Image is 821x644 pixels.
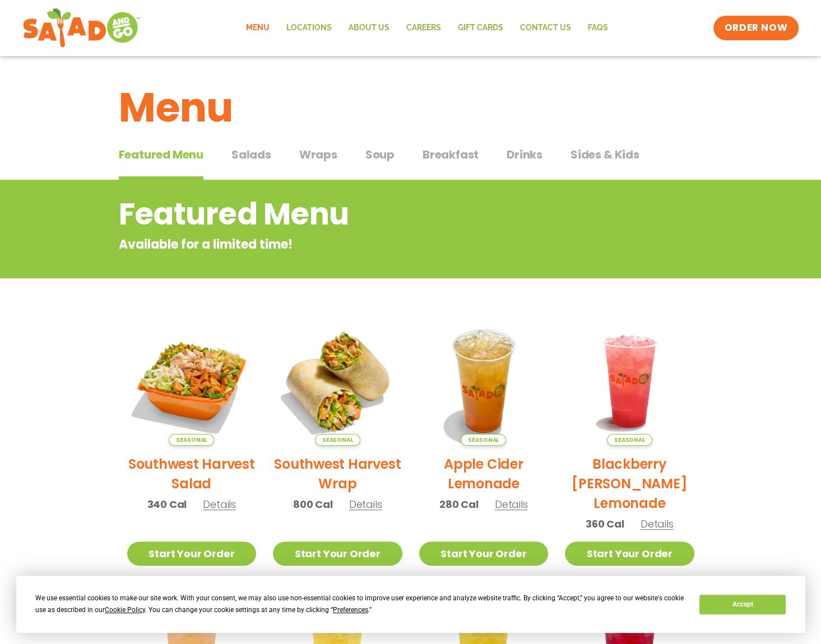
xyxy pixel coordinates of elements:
span: Details [203,497,236,511]
div: We use essential cookies to make our site work. With your consent, we may also use non-essential ... [35,592,686,616]
span: Wraps [299,146,337,163]
a: Careers [398,15,449,41]
img: Product photo for Blackberry Bramble Lemonade [565,316,694,446]
h2: Featured Menu [119,192,613,237]
a: Start Your Order [419,542,549,566]
span: Sides & Kids [570,146,639,163]
span: 360 Cal [586,516,624,531]
span: 280 Cal [439,497,479,512]
img: Product photo for Southwest Harvest Wrap [273,316,402,446]
h2: Southwest Harvest Salad [127,454,257,493]
div: Cookie Consent Prompt [16,576,805,633]
span: Soup [365,146,395,163]
img: new-SAG-logo-768×292 [22,6,141,50]
h2: Apple Cider Lemonade [419,454,549,493]
a: GIFT CARDS [449,15,512,41]
span: Breakfast [423,146,479,163]
div: Tabbed content [119,142,703,180]
img: Product photo for Apple Cider Lemonade [419,316,549,446]
a: ORDER NOW [713,16,799,40]
span: Drinks [507,146,542,163]
h1: Menu [119,77,703,138]
a: Start Your Order [565,542,694,566]
h2: Southwest Harvest Wrap [273,454,402,493]
span: Seasonal [169,434,214,446]
a: FAQs [579,15,616,41]
span: 800 Cal [293,497,333,512]
span: Preferences [333,606,368,614]
p: Available for a limited time! [119,235,613,254]
span: Salads [231,146,271,163]
a: Contact Us [512,15,579,41]
span: Details [349,497,382,511]
span: Cookie Policy [105,606,145,614]
span: 340 Cal [147,497,187,512]
span: Seasonal [607,434,652,446]
a: About Us [340,15,398,41]
span: Featured Menu [119,146,203,163]
span: Details [641,517,674,531]
span: ORDER NOW [725,21,787,35]
button: Accept [699,595,786,614]
span: Details [495,497,528,511]
a: Start Your Order [273,542,402,566]
a: Menu [238,15,278,41]
a: Locations [278,15,340,41]
img: Product photo for Southwest Harvest Salad [127,316,257,446]
span: Seasonal [461,434,506,446]
a: Start Your Order [127,542,257,566]
span: Seasonal [315,434,360,446]
h2: Blackberry [PERSON_NAME] Lemonade [565,454,694,513]
nav: Menu [238,15,616,41]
